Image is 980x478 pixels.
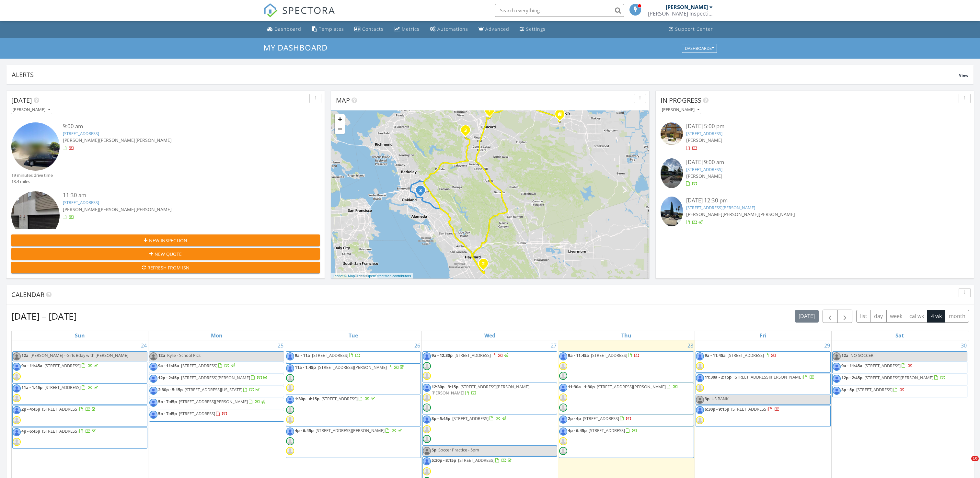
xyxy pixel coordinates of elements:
[526,26,546,32] div: Settings
[696,373,831,394] a: 11:30a - 2:15p [STREET_ADDRESS][PERSON_NAME]
[11,262,320,273] button: Refresh from ISN
[728,352,764,358] span: [STREET_ADDRESS]
[795,310,819,323] button: [DATE]
[549,340,558,351] a: Go to August 27, 2025
[30,352,128,358] span: [PERSON_NAME] - Girls Bday with [PERSON_NAME]
[352,23,386,35] a: Contacts
[13,438,21,446] img: default-user-f0147aede5fd5fa78ca7ade42f37bd4542148d508eef1c3d3ea960f66861d68b.jpg
[559,372,567,380] img: default-user-f0147aede5fd5fa78ca7ade42f37bd4542148d508eef1c3d3ea960f66861d68b.jpg
[705,396,709,402] span: 3p
[422,351,558,383] a: 9a - 12:30p [STREET_ADDRESS]
[423,457,431,465] img: 110415526368828410071.jpg
[841,352,848,358] span: 12a
[568,384,678,390] a: 11:30a - 1:30p [STREET_ADDRESS][PERSON_NAME]
[832,374,967,385] a: 12p - 2:45p [STREET_ADDRESS][PERSON_NAME]
[666,4,708,10] div: [PERSON_NAME]
[286,384,294,392] img: default-user-f0147aede5fd5fa78ca7ade42f37bd4542148d508eef1c3d3ea960f66861d68b.jpg
[149,375,157,383] img: 110415526368828410071.jpg
[286,395,421,426] a: 1:30p - 4:15p [STREET_ADDRESS]
[696,351,831,373] a: 9a - 11:45a [STREET_ADDRESS]
[841,387,854,393] span: 3p - 5p
[568,427,587,433] span: 4p - 6:45p
[295,352,310,358] span: 9a - 11a
[559,447,567,455] img: default-user-f0147aede5fd5fa78ca7ade42f37bd4542148d508eef1c3d3ea960f66861d68b.jpg
[432,352,453,358] span: 9a - 12:30p
[864,363,901,369] span: [STREET_ADDRESS]
[263,42,328,53] span: My Dashboard
[149,387,157,395] img: 110415526368828410071.jpg
[485,26,509,32] div: Advanced
[158,411,227,416] a: 5p - 7:45p [STREET_ADDRESS]
[21,406,97,412] a: 2p - 4:45p [STREET_ADDRESS]
[483,331,497,340] a: Wednesday
[140,340,148,351] a: Go to August 24, 2025
[319,26,344,32] div: Templates
[927,310,945,323] button: 4 wk
[13,406,21,414] img: 110415526368828410071.jpg
[894,331,905,340] a: Saturday
[286,364,294,372] img: 110415526368828410071.jpg
[312,352,348,358] span: [STREET_ADDRESS]
[179,411,215,416] span: [STREET_ADDRESS]
[391,23,422,35] a: Metrics
[13,352,21,360] img: 110415526368828410071.jpg
[11,122,320,185] a: 9:00 am [STREET_ADDRESS] [PERSON_NAME][PERSON_NAME][PERSON_NAME] 19 minutes drive time 13.4 miles
[210,331,224,340] a: Monday
[286,352,294,360] img: 110415526368828410071.jpg
[63,199,99,205] a: [STREET_ADDRESS]
[455,352,491,358] span: [STREET_ADDRESS]
[149,237,187,244] span: New Inspection
[696,406,704,414] img: 110415526368828410071.jpg
[167,352,201,358] span: Kylie - School Pics
[661,106,701,114] button: [PERSON_NAME]
[149,398,284,409] a: 5p - 7:45p [STREET_ADDRESS][PERSON_NAME]
[11,248,320,260] button: New Quote
[316,427,385,433] span: [STREET_ADDRESS][PERSON_NAME]
[286,437,294,445] img: default-user-f0147aede5fd5fa78ca7ade42f37bd4542148d508eef1c3d3ea960f66861d68b.jpg
[13,428,21,436] img: 110415526368828410071.jpg
[661,96,701,105] span: In Progress
[63,122,294,131] div: 9:00 am
[971,456,979,461] span: 10
[336,96,350,105] span: Map
[158,387,261,393] a: 2:30p - 5:15p [STREET_ADDRESS][US_STATE]
[661,122,683,145] img: streetview
[21,363,42,369] span: 9a - 11:45a
[11,290,44,299] span: Calendar
[705,406,780,412] a: 6:30p - 9:15p [STREET_ADDRESS]
[423,393,431,402] img: default-user-f0147aede5fd5fa78ca7ade42f37bd4542148d508eef1c3d3ea960f66861d68b.jpg
[495,4,624,17] input: Search everything...
[959,73,968,78] span: View
[823,340,831,351] a: Go to August 29, 2025
[661,197,683,226] img: 9274942%2Fcover_photos%2FaKBhgWfvVonR1ntyplM9%2Fsmall.jpg
[661,158,969,190] a: [DATE] 9:00 am [STREET_ADDRESS] [PERSON_NAME]
[870,310,887,323] button: day
[945,310,969,323] button: month
[958,456,974,472] iframe: Intercom live chat
[685,46,714,51] div: Dashboards
[423,404,431,412] img: default-user-f0147aede5fd5fa78ca7ade42f37bd4542148d508eef1c3d3ea960f66861d68b.jpg
[263,3,278,17] img: The Best Home Inspection Software - Spectora
[12,70,959,79] div: Alerts
[63,191,294,199] div: 11:30 am
[149,352,157,360] img: 110415526368828410071.jpg
[265,23,304,35] a: Dashboard
[295,427,314,433] span: 4p - 6:45p
[21,406,40,412] span: 2p - 4:45p
[591,352,627,358] span: [STREET_ADDRESS]
[422,415,558,446] a: 3p - 5:45p [STREET_ADDRESS]
[13,416,21,424] img: default-user-f0147aede5fd5fa78ca7ade42f37bd4542148d508eef1c3d3ea960f66861d68b.jpg
[568,384,595,390] span: 11:30a - 1:30p
[559,393,567,402] img: default-user-f0147aede5fd5fa78ca7ade42f37bd4542148d508eef1c3d3ea960f66861d68b.jpg
[286,427,421,458] a: 4p - 6:45p [STREET_ADDRESS][PERSON_NAME]
[686,173,722,179] span: [PERSON_NAME]
[286,427,294,436] img: 110415526368828410071.jpg
[318,364,387,370] span: [STREET_ADDRESS][PERSON_NAME]
[841,363,913,369] a: 9a - 11:45a [STREET_ADDRESS]
[482,262,485,266] i: 2
[44,363,81,369] span: [STREET_ADDRESS]
[295,364,316,370] span: 11a - 1:45p
[21,428,40,434] span: 4p - 6:45p
[309,23,347,35] a: Templates
[286,406,294,414] img: default-user-f0147aede5fd5fa78ca7ade42f37bd4542148d508eef1c3d3ea960f66861d68b.jpg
